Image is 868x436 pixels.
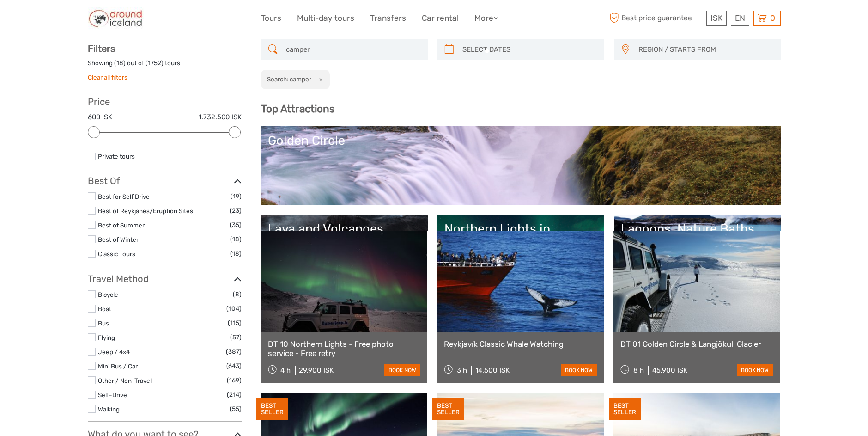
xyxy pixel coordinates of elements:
a: book now [384,364,420,376]
a: Best of Winter [98,236,139,243]
a: book now [737,364,773,376]
div: BEST SELLER [609,398,641,421]
span: (55) [230,404,242,414]
span: ISK [710,13,722,23]
span: 3 h [457,366,467,375]
a: Bus [98,319,109,327]
span: (19) [231,191,242,202]
a: Walking [98,405,120,413]
a: Reykjavík Classic Whale Watching [444,339,597,349]
div: Lagoons, Nature Baths and Spas [621,221,774,252]
a: Golden Circle [268,133,774,198]
a: DT 01 Golden Circle & Langjökull Glacier [620,339,773,349]
span: (18) [230,248,242,259]
a: Flying [98,334,115,341]
div: Golden Circle [268,133,774,148]
a: Clear all filters [88,74,127,81]
a: Self-Drive [98,391,127,399]
a: More [474,12,498,25]
div: Lava and Volcanoes [268,221,421,236]
span: (18) [230,234,242,245]
h3: Best Of [88,175,242,186]
span: (387) [226,346,242,357]
div: BEST SELLER [256,398,288,421]
a: book now [561,364,597,376]
h2: Search: camper [267,75,311,83]
a: Northern Lights in [GEOGRAPHIC_DATA] [444,221,597,286]
h3: Travel Method [88,273,242,284]
div: EN [731,11,749,26]
a: Lava and Volcanoes [268,221,421,286]
span: 8 h [633,366,644,375]
input: SEARCH [282,42,423,58]
span: (57) [230,332,242,343]
span: (115) [228,318,242,328]
div: 29.900 ISK [299,366,334,375]
p: We're away right now. Please check back later! [13,16,104,24]
button: Open LiveChat chat widget [106,14,117,25]
div: Northern Lights in [GEOGRAPHIC_DATA] [444,221,597,252]
span: (169) [227,375,242,386]
a: Jeep / 4x4 [98,348,130,356]
a: Multi-day tours [297,12,354,25]
span: (8) [233,289,242,300]
input: SELECT DATES [459,42,600,58]
span: (214) [227,389,242,400]
b: Top Attractions [261,103,334,115]
span: (104) [226,303,242,314]
a: Tours [261,12,281,25]
label: 600 ISK [88,112,112,122]
label: 18 [116,59,123,68]
a: Bicycle [98,291,118,298]
span: Best price guarantee [607,11,704,26]
button: REGION / STARTS FROM [634,42,776,57]
a: Mini Bus / Car [98,362,138,370]
a: Car rental [422,12,459,25]
img: Around Iceland [88,7,144,30]
div: 45.900 ISK [652,366,687,375]
a: Lagoons, Nature Baths and Spas [621,221,774,286]
a: DT 10 Northern Lights - Free photo service - Free retry [268,339,421,358]
div: 14.500 ISK [475,366,510,375]
strong: Filters [88,43,115,54]
span: 4 h [280,366,291,375]
a: Best for Self Drive [98,193,150,200]
span: (23) [230,205,242,216]
a: Boat [98,305,111,313]
span: 0 [769,13,777,23]
a: Transfers [370,12,406,25]
a: Classic Tours [98,250,135,258]
button: x [313,74,325,84]
a: Private tours [98,153,135,160]
div: BEST SELLER [432,398,464,421]
a: Best of Reykjanes/Eruption Sites [98,207,193,215]
div: Showing ( ) out of ( ) tours [88,59,242,73]
label: 1752 [148,59,161,68]
a: Other / Non-Travel [98,377,152,384]
h3: Price [88,96,242,107]
a: Best of Summer [98,221,145,229]
span: (643) [226,361,242,371]
span: (35) [230,220,242,230]
label: 1.732.500 ISK [199,112,242,122]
